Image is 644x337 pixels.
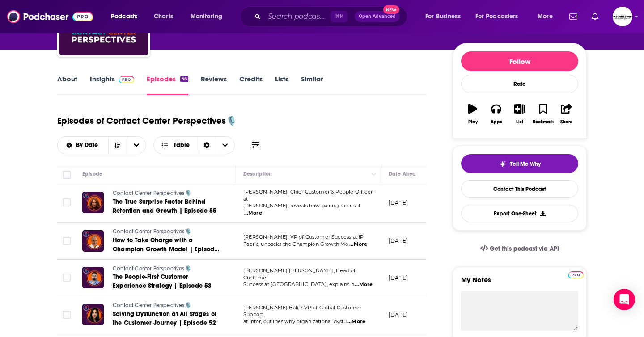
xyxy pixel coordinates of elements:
span: Success at [GEOGRAPHIC_DATA], explains h [243,281,354,287]
img: Podchaser Pro [568,271,584,278]
button: open menu [470,9,531,24]
span: Contact Center Perspectives🎙️ [113,190,191,196]
a: Episodes56 [147,75,188,95]
button: Apps [484,98,508,130]
span: [PERSON_NAME] Bali, SVP of Global Customer Support [243,304,361,318]
a: Contact Center Perspectives🎙️ [113,265,220,273]
a: Contact Center Perspectives🎙️ [113,228,220,236]
span: [PERSON_NAME] [PERSON_NAME], Head of Customer [243,267,356,281]
span: [PERSON_NAME], reveals how pairing rock-sol [243,202,360,209]
span: Solving Dysfunction at All Stages of the Customer Journey | Episode 52 [113,310,216,327]
span: New [383,5,399,14]
span: [PERSON_NAME], Chief Customer & People Officer at [243,189,373,202]
span: ...More [244,210,262,217]
a: Contact This Podcast [461,180,578,198]
a: Charts [148,9,178,24]
p: [DATE] [389,311,408,319]
div: 56 [180,76,188,82]
button: open menu [105,9,149,24]
span: The True Surprise Factor Behind Retention and Growth | Episode 55 [113,198,217,215]
button: Open AdvancedNew [355,11,400,22]
a: Pro website [568,270,584,278]
span: How to Take Charge with a Champion Growth Model | Episode 54 [113,236,219,262]
span: Tell Me Why [510,160,541,168]
span: Contact Center Perspectives🎙️ [113,265,191,272]
div: Description [243,168,272,179]
button: List [508,98,531,130]
input: Search podcasts, credits, & more... [264,9,331,24]
label: My Notes [461,275,578,291]
div: Apps [491,119,502,125]
img: User Profile [613,7,632,26]
span: The People-First Customer Experience Strategy | Episode 53 [113,273,212,290]
button: Choose View [153,136,235,154]
span: ⌘ K [331,11,347,22]
p: [DATE] [389,199,408,206]
img: tell me why sparkle [499,160,506,168]
div: Play [468,119,478,125]
span: For Business [425,10,461,23]
p: [DATE] [389,237,408,244]
div: Open Intercom Messenger [614,289,635,310]
button: Column Actions [369,169,379,180]
button: Show profile menu [613,7,632,26]
a: Get this podcast via API [473,238,566,260]
a: InsightsPodchaser Pro [90,75,134,95]
span: [PERSON_NAME], VP of Customer Success at IP [243,234,364,240]
a: Similar [301,75,323,95]
a: How to Take Charge with a Champion Growth Model | Episode 54 [113,236,220,254]
span: For Podcasters [475,10,518,23]
p: [DATE] [389,274,408,282]
div: Episode [82,168,102,179]
img: Podchaser - Follow, Share and Rate Podcasts [7,8,93,25]
div: Date Aired [389,168,416,179]
a: Contact Center Perspectives🎙️ [113,302,220,310]
button: Share [555,98,578,130]
span: Toggle select row [63,198,71,206]
a: Show notifications dropdown [566,9,581,24]
span: ...More [347,318,365,325]
div: List [516,119,523,125]
button: Follow [461,51,578,71]
span: Fabric, unpacks the Champion Growth Mo [243,241,349,247]
a: Solving Dysfunction at All Stages of the Customer Journey | Episode 52 [113,310,220,328]
a: Show notifications dropdown [588,9,602,24]
span: ...More [349,241,367,248]
span: ...More [355,281,373,288]
a: Reviews [201,75,227,95]
div: Share [560,119,572,125]
button: open menu [419,9,472,24]
div: Rate [461,75,578,93]
div: Sort Direction [197,137,216,154]
span: More [538,10,553,23]
a: Credits [239,75,263,95]
button: Bookmark [531,98,555,130]
h1: Episodes of Contact Center Perspectives🎙️ [57,115,237,126]
a: The True Surprise Factor Behind Retention and Growth | Episode 55 [113,198,220,215]
span: Podcasts [111,10,137,23]
button: tell me why sparkleTell Me Why [461,154,578,173]
button: Export One-Sheet [461,205,578,222]
span: at Infor, outlines why organizational dysfu [243,318,347,324]
a: Lists [275,75,288,95]
span: Charts [154,10,173,23]
span: By Date [76,142,101,148]
span: Table [174,142,190,148]
span: Get this podcast via API [490,245,559,253]
a: About [57,75,77,95]
div: Bookmark [533,119,554,125]
span: Contact Center Perspectives🎙️ [113,302,191,308]
h2: Choose List sort [57,136,146,154]
a: Contact Center Perspectives🎙️ [113,190,220,198]
span: Toggle select row [63,274,71,282]
span: Contact Center Perspectives🎙️ [113,228,191,235]
button: open menu [531,9,564,24]
span: Toggle select row [63,237,71,245]
button: open menu [58,142,108,148]
div: Search podcasts, credits, & more... [248,6,416,27]
button: open menu [127,137,146,154]
button: open menu [184,9,234,24]
button: Play [461,98,484,130]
